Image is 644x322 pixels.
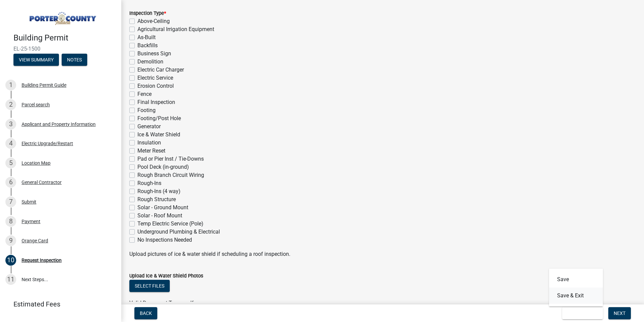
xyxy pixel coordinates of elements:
[608,307,631,319] button: Next
[5,235,16,246] div: 9
[137,228,220,236] label: Underground Plumbing & Electrical
[5,274,16,285] div: 11
[568,311,593,316] span: Save & Exit
[549,269,603,306] div: Save & Exit
[137,17,170,25] label: Above-Ceiling
[137,50,171,58] label: Business Sign
[137,98,175,106] label: Final Inspection
[137,139,161,147] label: Insulation
[137,114,181,123] label: Footing/Post Hole
[22,102,50,107] div: Parcel search
[549,288,603,304] button: Save & Exit
[137,171,204,179] label: Rough Branch Circuit Wiring
[22,258,62,263] div: Request Inspection
[5,216,16,227] div: 8
[137,106,156,114] label: Footing
[22,219,40,224] div: Payment
[5,158,16,168] div: 5
[137,82,174,90] label: Erosion Control
[549,271,603,288] button: Save
[13,46,108,52] span: EL-25-1500
[137,33,156,42] label: As-Built
[129,280,170,292] button: Select files
[22,122,96,127] div: Applicant and Property Information
[13,54,59,66] button: View Summary
[5,177,16,188] div: 6
[22,199,36,204] div: Submit
[134,307,157,319] button: Back
[137,123,161,131] label: Generator
[22,238,48,243] div: Orange Card
[62,54,87,66] button: Notes
[137,179,161,187] label: Rough-Ins
[62,57,87,63] wm-modal-confirm: Notes
[137,74,173,82] label: Electric Service
[137,163,189,171] label: Pool Deck (in-ground)
[137,236,192,244] label: No Inspections Needed
[137,58,163,66] label: Demolition
[137,204,188,212] label: Solar - Ground Mount
[129,250,636,258] p: Upload pictures of ice & water shield if scheduling a roof inspection.
[137,187,181,195] label: Rough-Ins (4 way)
[5,99,16,110] div: 2
[13,33,116,43] h4: Building Permit
[129,300,194,306] span: Valid Document Types: pdf
[140,311,152,316] span: Back
[137,195,176,204] label: Rough Structure
[137,147,165,155] label: Meter Reset
[137,155,204,163] label: Pad or Pier Inst / Tie-Downs
[5,119,16,130] div: 3
[22,180,62,185] div: General Contractor
[562,307,603,319] button: Save & Exit
[129,11,166,16] label: Inspection Type
[22,83,66,87] div: Building Permit Guide
[614,311,625,316] span: Next
[13,57,59,63] wm-modal-confirm: Summary
[137,90,152,98] label: Fence
[137,220,203,228] label: Temp Electric Service (Pole)
[5,138,16,149] div: 4
[137,66,184,74] label: Electric Car Charger
[5,255,16,266] div: 10
[137,131,180,139] label: Ice & Water Shield
[137,42,158,50] label: Backfills
[137,212,182,220] label: Solar - Roof Mount
[137,25,214,33] label: Agricultural Irrigation Equipment
[22,141,73,146] div: Electric Upgrade/Restart
[5,297,110,311] a: Estimated Fees
[13,7,110,26] img: Porter County, Indiana
[129,274,203,278] label: Upload Ice & Water Shield Photos
[5,80,16,90] div: 1
[22,161,51,165] div: Location Map
[5,196,16,207] div: 7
